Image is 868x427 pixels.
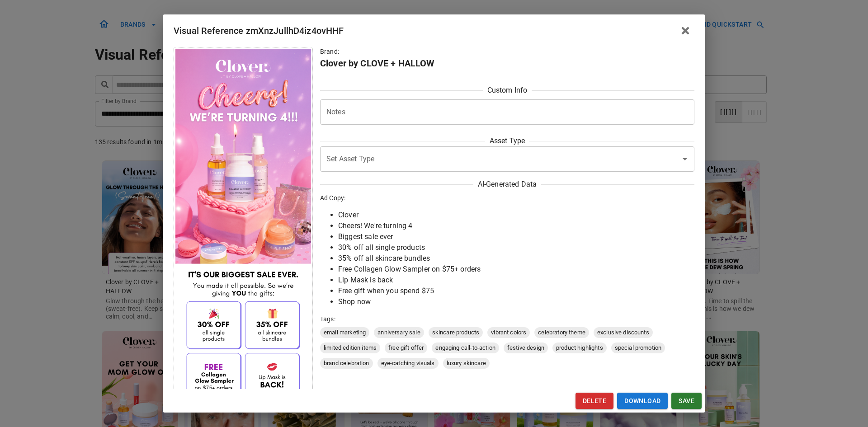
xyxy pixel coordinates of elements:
[338,296,694,307] li: Shop now
[432,343,499,352] span: engaging call-to-action
[483,85,532,96] span: Custom Info
[320,343,380,352] span: limited edition items
[473,179,541,190] span: AI-Generated Data
[338,264,694,275] li: Free Collagen Glow Sampler on $75+ orders
[338,242,694,253] li: 30% off all single products
[338,275,694,286] li: Lip Mask is back
[320,193,694,202] p: Ad Copy:
[485,136,529,146] span: Asset Type
[429,328,483,337] span: skincare products
[338,210,694,221] li: Clover
[374,328,424,337] span: anniversary sale
[338,253,694,264] li: 35% off all skincare bundles
[338,286,694,296] li: Free gift when you spend $75
[679,153,691,165] button: Open
[320,56,694,70] h6: Clover by CLOVE + HALLOW
[320,314,694,324] p: Tags:
[552,343,607,352] span: product highlights
[338,221,694,231] li: Cheers! We're turning 4
[611,343,665,352] span: special promotion
[594,328,653,337] span: exclusive discounts
[320,47,694,56] p: Brand:
[443,359,490,368] span: luxury skincare
[377,359,439,368] span: eye-catching visuals
[534,328,589,337] span: celebratory theme
[487,328,530,337] span: vibrant colors
[576,393,613,409] button: Delete
[671,393,702,409] button: Save
[385,343,427,352] span: free gift offer
[617,393,668,409] a: Download
[320,328,369,337] span: email marketing
[338,231,694,242] li: Biggest sale ever
[504,343,548,352] span: festive design
[320,359,373,368] span: brand celebration
[163,14,705,47] h2: Visual Reference zmXnzJullhD4iz4ovHHF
